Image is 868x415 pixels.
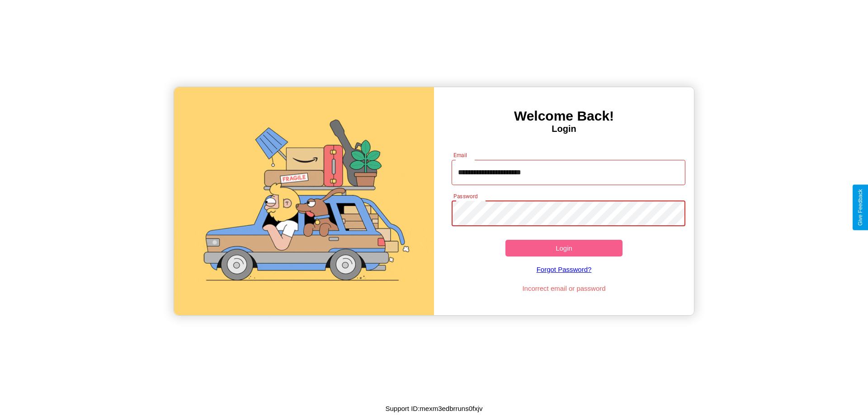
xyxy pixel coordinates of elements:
[453,192,477,200] label: Password
[505,240,623,256] button: Login
[434,108,694,124] h3: Welcome Back!
[447,256,681,282] a: Forgot Password?
[447,282,681,294] p: Incorrect email or password
[385,402,482,415] p: Support ID: mexm3edbrruns0fxjv
[857,189,863,226] div: Give Feedback
[434,124,694,134] h4: Login
[453,151,467,159] label: Email
[174,87,434,315] img: gif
